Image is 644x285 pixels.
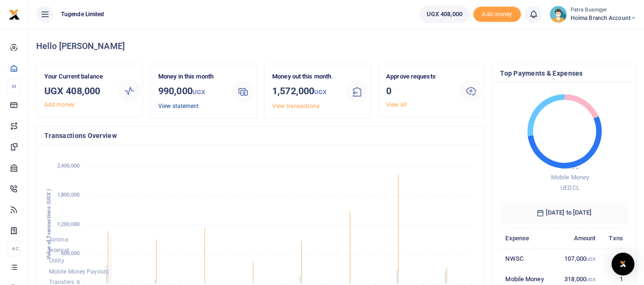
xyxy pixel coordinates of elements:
span: Tugende Limited [57,10,108,19]
tspan: 2,400,000 [57,163,80,169]
small: Patra Busingye [571,6,636,14]
span: Internet [49,247,69,254]
h3: UGX 408,000 [44,84,110,98]
div: Open Intercom Messenger [612,253,634,275]
p: Your Current balance [44,72,110,82]
h4: Transactions Overview [44,130,476,141]
th: Txns [601,228,628,248]
th: Amount [554,228,601,248]
img: logo-small [9,9,20,20]
a: View statement [158,103,199,109]
a: View all [386,101,407,108]
span: Hoima Branch Account [571,14,636,22]
text: Value of Transactions (UGX ) [46,189,52,260]
tspan: 600,000 [61,250,80,256]
span: UGX 408,000 [427,10,462,19]
a: UGX 408,000 [419,6,470,23]
h4: Top Payments & Expenses [500,68,628,79]
a: Add money [44,101,74,108]
span: Mobile Money Payouts [49,268,109,275]
small: UGX [314,88,327,96]
span: Mobile Money [551,174,589,181]
li: M [8,79,20,94]
span: Add money [473,7,521,22]
a: profile-user Patra Busingye Hoima Branch Account [550,6,636,23]
tspan: 1,800,000 [57,192,80,198]
small: UGX [193,88,205,96]
span: Utility [49,258,64,265]
li: Toup your wallet [473,7,521,22]
h3: 1,572,000 [272,84,338,99]
a: Add money [473,10,521,17]
span: NWSC [562,163,579,170]
td: NWSC [500,248,554,269]
p: Money in this month [158,72,224,82]
h4: Hello [PERSON_NAME] [36,41,636,51]
p: Approve requests [386,72,452,82]
li: Ac [8,241,20,256]
a: logo-small logo-large logo-large [9,10,20,18]
span: UEDCL [561,184,580,191]
span: Airtime [49,236,68,243]
th: Expense [500,228,554,248]
a: View transactions [272,103,319,109]
td: 107,000 [554,248,601,269]
p: Money out this month [272,72,338,82]
small: UGX [586,277,595,282]
img: profile-user [550,6,567,23]
h6: [DATE] to [DATE] [500,201,628,224]
h3: 990,000 [158,84,224,99]
td: 1 [601,248,628,269]
small: UGX [586,256,595,262]
h3: 0 [386,84,452,98]
li: Wallet ballance [416,6,473,23]
tspan: 1,200,000 [57,221,80,227]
